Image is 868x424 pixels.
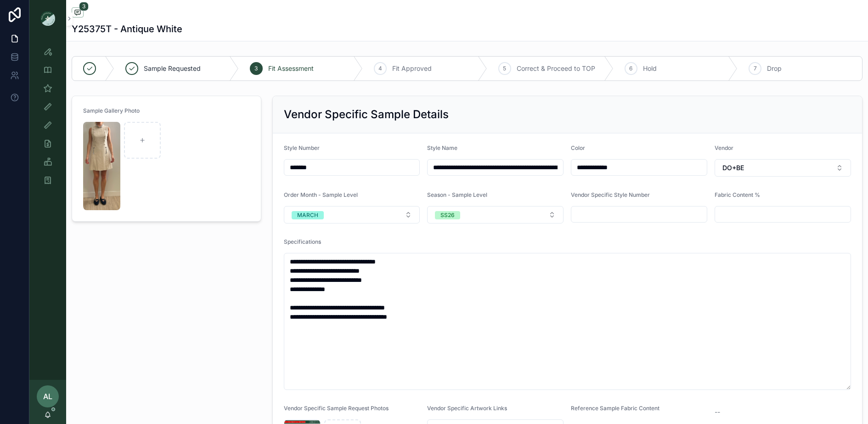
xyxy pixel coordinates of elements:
span: 6 [629,65,632,72]
span: Season - Sample Level [427,191,487,198]
span: Sample Requested [144,64,201,73]
span: Sample Gallery Photo [83,107,140,114]
h1: Y25375T - Antique White [72,23,182,35]
h2: Vendor Specific Sample Details [284,107,449,122]
span: Fabric Content % [715,191,760,198]
button: Select Button [284,206,420,223]
div: MARCH [297,211,318,219]
button: 3 [72,7,84,19]
span: 3 [254,65,258,72]
img: App logo [40,11,55,26]
span: Specifications [284,238,321,245]
span: 5 [503,65,506,72]
span: Vendor Specific Artwork Links [427,405,507,412]
span: Reference Sample Fabric Content [571,405,659,412]
span: Vendor [715,144,733,151]
button: Select Button [715,159,851,177]
span: 7 [754,65,757,72]
span: -- [715,407,720,417]
span: Drop [767,64,782,73]
span: Style Name [427,144,457,151]
span: Style Number [284,144,320,151]
button: Select Button [427,206,564,223]
span: DO+BE [722,163,744,172]
span: 3 [79,2,89,11]
span: Order Month - Sample Level [284,191,358,198]
span: Vendor Specific Sample Request Photos [284,405,389,412]
span: Fit Approved [392,64,432,73]
span: AL [43,391,52,402]
span: 4 [378,65,382,72]
span: Fit Assessment [268,64,314,73]
span: Hold [643,64,657,73]
div: SS26 [440,211,455,219]
span: Color [571,144,585,151]
span: Vendor Specific Style Number [571,191,650,198]
div: scrollable content [29,37,66,380]
img: Screenshot-2025-08-28-at-9.31.57-AM.png [83,122,120,210]
span: Correct & Proceed to TOP [517,64,595,73]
